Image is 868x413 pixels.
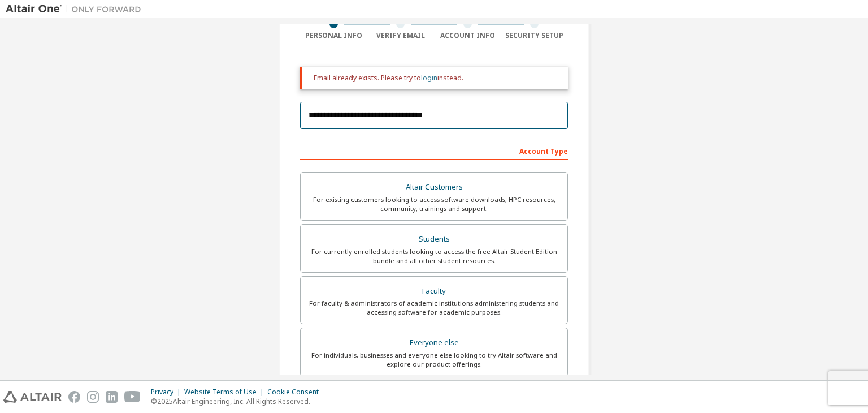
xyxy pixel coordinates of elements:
div: Altair Customers [307,179,561,195]
img: youtube.svg [124,391,141,403]
div: Personal Info [300,31,367,40]
div: Website Terms of Use [184,388,267,397]
div: Faculty [307,283,561,299]
div: For currently enrolled students looking to access the free Altair Student Edition bundle and all ... [307,247,561,265]
div: Students [307,231,561,247]
a: login [421,73,437,83]
div: Account Type [300,141,568,160]
div: For faculty & administrators of academic institutions administering students and accessing softwa... [307,299,561,317]
div: For individuals, businesses and everyone else looking to try Altair software and explore our prod... [307,351,561,369]
div: For existing customers looking to access software downloads, HPC resources, community, trainings ... [307,195,561,213]
div: Security Setup [501,31,568,40]
p: © 2025 Altair Engineering, Inc. All Rights Reserved. [151,397,325,406]
div: Everyone else [307,335,561,351]
img: facebook.svg [68,391,80,403]
img: Altair One [6,3,147,15]
img: altair_logo.svg [3,391,62,403]
img: instagram.svg [87,391,99,403]
img: linkedin.svg [106,391,118,403]
div: Cookie Consent [267,388,325,397]
div: Email already exists. Please try to instead. [314,74,559,83]
div: Privacy [151,388,184,397]
div: Verify Email [367,31,435,40]
div: Account Info [434,31,501,40]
